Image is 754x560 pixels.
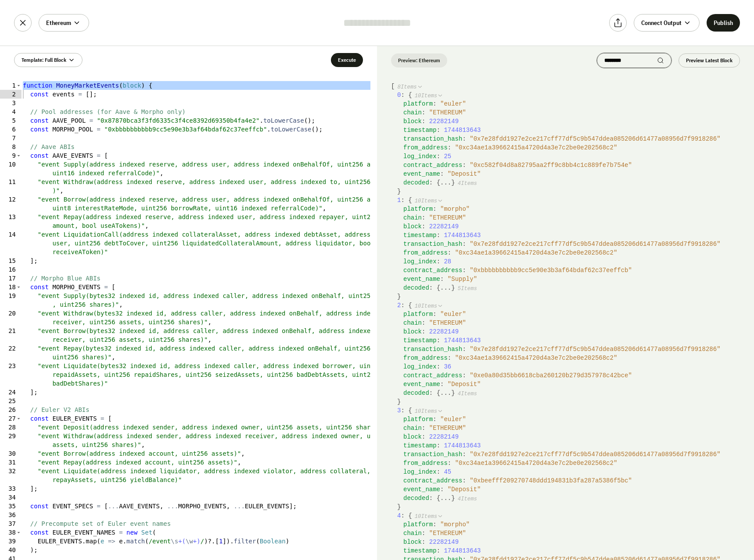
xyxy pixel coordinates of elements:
[444,153,451,160] span: 25
[415,303,437,309] span: 10 Items
[429,539,459,546] span: 22282149
[470,162,632,169] span: " 0xc582f04d8a82795aa2ff9c8bb4c1c889fe7b754e "
[458,391,477,397] span: 4 Items
[440,178,451,187] button: ...
[458,286,477,292] span: 5 Items
[415,408,437,415] span: 10 Items
[403,222,740,231] div: :
[14,53,83,67] button: Template: Full Block
[437,495,440,502] span: {
[403,441,740,450] div: :
[448,486,481,493] span: " Deposit "
[403,476,740,485] div: :
[470,451,720,458] span: " 0x7e28fdd1927e2ce217cff77df5c9b547ddea085206d61477a08956d7f9918286 "
[679,53,740,67] button: Preview Latest Block
[403,319,740,327] div: :
[403,459,740,468] div: :
[451,390,455,397] span: }
[403,381,440,388] span: event_name
[470,135,720,142] span: " 0x7e28fdd1927e2ce217cff77df5c9b547ddea085206d61477a08956d7f9918286 "
[470,346,720,353] span: " 0x7e28fdd1927e2ce217cff77df5c9b547ddea085206d61477a08956d7f9918286 "
[397,92,401,99] span: 0
[403,337,437,344] span: timestamp
[403,206,433,213] span: platform
[403,346,462,353] span: transaction_hash
[16,283,21,291] span: Toggle code folding, rows 18 through 24
[403,231,740,240] div: :
[403,477,462,484] span: contract_address
[455,354,618,362] span: " 0xc34ae1a39662415a4720d4a3e7c2be0e202568c2 "
[403,248,740,257] div: :
[440,206,470,213] span: " morpho "
[451,284,455,291] span: }
[403,143,740,152] div: :
[440,494,451,503] button: ...
[403,205,740,213] div: :
[403,389,740,397] div: :
[403,327,740,336] div: :
[408,197,412,204] span: {
[429,223,459,230] span: 22282149
[403,494,740,503] div: :
[403,416,433,423] span: platform
[403,170,440,177] span: event_name
[429,109,466,116] span: " ETHEREUM "
[437,179,440,186] span: {
[444,127,481,134] span: 1744813643
[408,302,412,309] span: {
[429,328,459,335] span: 22282149
[397,407,401,414] span: 3
[397,91,740,196] div: :
[440,100,466,107] span: " euler "
[403,109,422,116] span: chain
[444,363,451,370] span: 36
[403,162,462,169] span: contract_address
[403,284,429,291] span: decoded
[451,179,455,186] span: }
[403,135,462,142] span: transaction_hash
[403,495,429,502] span: decoded
[403,258,437,265] span: log_index
[39,14,89,32] button: Ethereum
[448,170,481,177] span: " Deposit "
[429,530,466,537] span: " ETHEREUM "
[403,152,740,161] div: :
[403,546,740,555] div: :
[403,432,740,441] div: :
[403,468,437,475] span: log_index
[16,414,21,423] span: Toggle code folding, rows 27 through 33
[437,390,440,397] span: {
[455,144,618,151] span: " 0xc34ae1a39662415a4720d4a3e7c2be0e202568c2 "
[16,151,21,160] span: Toggle code folding, rows 9 through 15
[397,188,401,195] span: }
[403,424,740,432] div: :
[403,486,440,493] span: event_name
[403,538,740,546] div: :
[403,425,422,432] span: chain
[403,232,437,239] span: timestamp
[403,336,740,345] div: :
[403,144,448,151] span: from_address
[440,521,470,528] span: " morpho "
[403,529,740,538] div: :
[403,153,437,160] span: log_index
[403,223,422,230] span: block
[403,117,740,126] div: :
[403,521,433,528] span: platform
[415,514,437,520] span: 10 Items
[408,512,412,519] span: {
[408,92,412,99] span: {
[455,460,618,467] span: " 0xc34ae1a39662415a4720d4a3e7c2be0e202568c2 "
[391,83,395,90] span: [
[707,14,740,32] button: Publish
[16,81,21,90] span: Toggle code folding, rows 1 through 72
[397,503,401,510] span: }
[403,135,740,143] div: :
[429,425,466,432] span: " ETHEREUM "
[403,178,740,187] div: :
[470,477,632,484] span: " 0xbeefff209270748ddd194831b3fa287a5386f5bc "
[403,276,440,283] span: event_name
[403,267,462,274] span: contract_address
[440,416,466,423] span: " euler "
[444,442,481,449] span: 1744813643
